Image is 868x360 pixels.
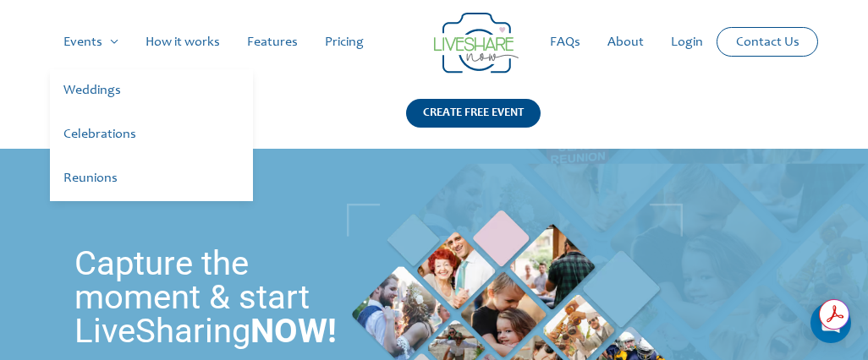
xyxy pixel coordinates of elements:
[311,15,377,69] a: Pricing
[810,303,851,343] div: Open Intercom Messenger
[50,69,253,113] a: Weddings
[657,15,717,69] a: Login
[434,13,519,74] img: LiveShare logo - Capture & Share Event Memories
[50,15,132,69] a: Events
[50,157,253,201] a: Reunions
[50,113,253,157] a: Celebrations
[406,99,541,149] a: CREATE FREE EVENT
[722,28,813,56] a: Contact Us
[74,247,342,348] h1: Capture the moment & start LiveSharing
[132,15,233,69] a: How it works
[30,15,838,69] nav: Site Navigation
[536,15,594,69] a: FAQs
[594,15,657,69] a: About
[406,99,541,128] div: CREATE FREE EVENT
[233,15,311,69] a: Features
[250,311,337,351] strong: NOW!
